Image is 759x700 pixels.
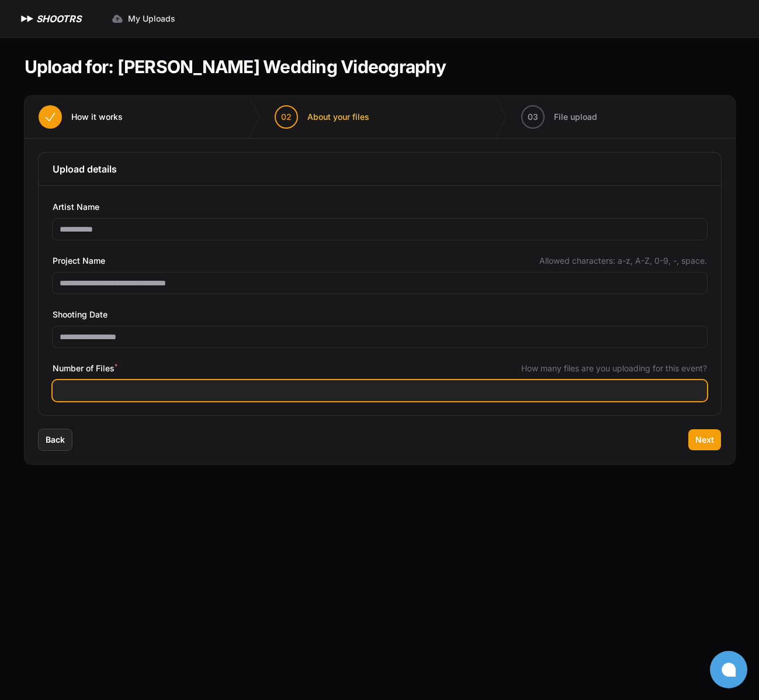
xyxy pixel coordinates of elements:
[261,96,383,138] button: 02 About your files
[36,12,81,26] h1: SHOOTRS
[105,8,182,29] a: My Uploads
[25,96,137,138] button: How it works
[539,255,707,267] span: Allowed characters: a-z, A-Z, 0-9, -, space.
[53,308,108,322] span: Shooting Date
[507,96,611,138] button: 03 File upload
[53,200,99,214] span: Artist Name
[528,111,538,123] span: 03
[521,363,707,374] span: How many files are you uploading for this event?
[39,429,72,450] button: Back
[71,111,123,123] span: How it works
[19,12,81,26] a: SHOOTRS SHOOTRS
[53,361,117,375] span: Number of Files
[710,651,747,688] button: Open chat window
[53,254,105,268] span: Project Name
[25,56,446,77] h1: Upload for: [PERSON_NAME] Wedding Videography
[307,111,369,123] span: About your files
[53,162,707,176] h3: Upload details
[19,12,36,26] img: SHOOTRS
[281,111,292,123] span: 02
[688,429,721,450] button: Next
[695,434,714,446] span: Next
[46,434,65,446] span: Back
[554,111,597,123] span: File upload
[128,13,175,25] span: My Uploads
